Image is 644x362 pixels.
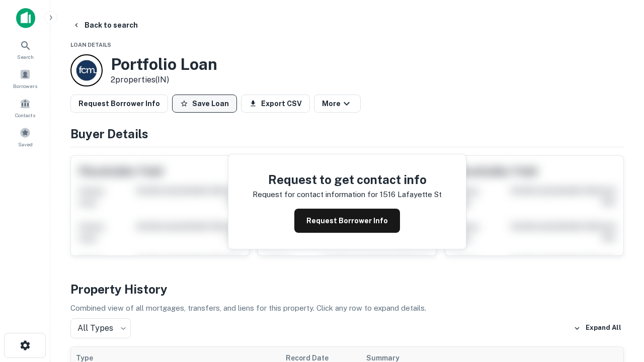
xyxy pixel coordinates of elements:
h4: Request to get contact info [253,170,442,189]
button: Request Borrower Info [294,209,400,233]
h3: Portfolio Loan [111,55,217,74]
img: capitalize-icon.png [16,8,35,28]
button: Save Loan [172,95,237,113]
button: Expand All [571,321,624,336]
span: Loan Details [70,42,111,48]
button: More [314,95,361,113]
button: Export CSV [241,95,310,113]
a: Contacts [3,94,47,121]
span: Borrowers [13,82,37,90]
p: Request for contact information for [253,189,378,201]
p: 2 properties (IN) [111,74,217,86]
div: All Types [70,318,131,338]
button: Back to search [68,16,142,34]
h4: Buyer Details [70,125,624,143]
a: Borrowers [3,65,47,92]
iframe: Chat Widget [594,249,644,298]
span: Contacts [15,111,35,119]
p: 1516 lafayette st [380,189,442,201]
h4: Property History [70,280,624,298]
span: Search [17,53,34,61]
a: Saved [3,123,47,150]
span: Saved [18,140,33,148]
a: Search [3,36,47,63]
p: Combined view of all mortgages, transfers, and liens for this property. Click any row to expand d... [70,302,624,314]
button: Request Borrower Info [70,95,168,113]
